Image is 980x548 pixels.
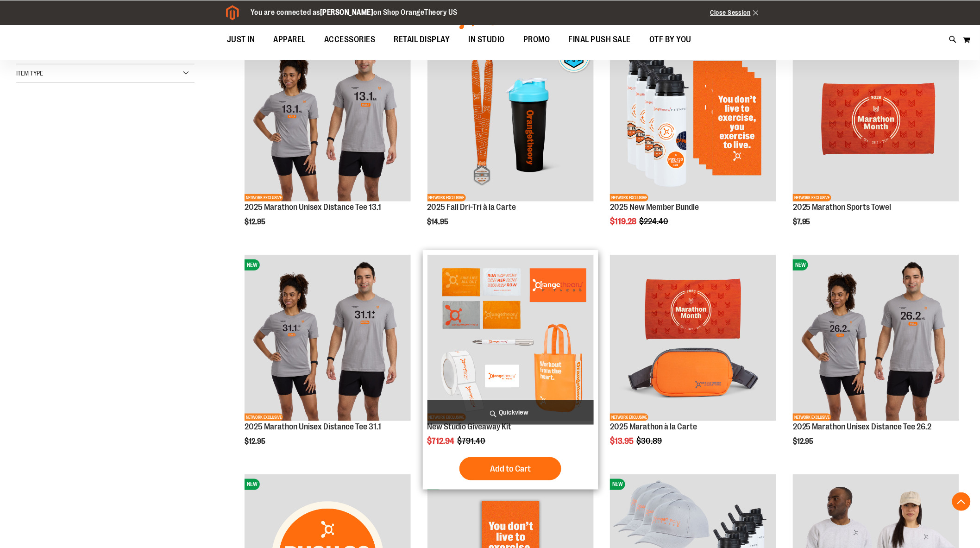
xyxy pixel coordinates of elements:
[610,35,776,203] a: 2025 New Member BundleNEWNETWORK EXCLUSIVE
[610,194,648,202] span: NETWORK EXCLUSIVE
[324,29,376,50] span: ACCESSORIES
[245,194,283,202] span: NETWORK EXCLUSIVE
[423,31,598,250] div: product
[793,414,831,421] span: NETWORK EXCLUSIVE
[610,479,625,490] span: NEW
[427,436,456,446] span: $712.94
[423,250,598,490] div: product
[245,35,411,203] a: 2025 Marathon Unisex Distance Tee 13.1NEWNETWORK EXCLUSIVE
[427,218,450,226] span: $14.95
[610,414,648,421] span: NETWORK EXCLUSIVE
[240,31,415,250] div: product
[459,457,561,480] button: Add to Cart
[240,250,415,469] div: product
[427,255,594,422] a: New Studio Giveaway KitNETWORK EXCLUSIVE
[315,29,385,50] a: ACCESSORIES
[952,492,971,511] button: Back To Top
[264,29,315,50] a: APPAREL
[385,29,459,50] a: RETAIL DISPLAY
[610,255,776,422] a: 2025 Marathon à la CarteNETWORK EXCLUSIVE
[793,202,892,212] a: 2025 Marathon Sports Towel
[427,35,594,203] a: 2025 Fall Dri-Tri à la CarteNEWNETWORK EXCLUSIVE
[793,437,815,446] span: $12.95
[469,29,505,50] span: IN STUDIO
[459,29,515,50] a: IN STUDIO
[793,255,959,421] img: 2025 Marathon Unisex Distance Tee 26.2
[245,255,411,422] a: 2025 Marathon Unisex Distance Tee 31.1NEWNETWORK EXCLUSIVE
[490,464,531,474] span: Add to Cart
[793,35,959,203] a: 2025 Marathon Sports TowelNEWNETWORK EXCLUSIVE
[636,436,663,446] span: $30.89
[458,436,487,446] span: $791.40
[274,29,306,50] span: APPAREL
[394,29,450,50] span: RETAIL DISPLAY
[427,194,466,202] span: NETWORK EXCLUSIVE
[610,35,776,202] img: 2025 New Member Bundle
[514,29,559,50] a: PROMO
[320,8,374,17] strong: [PERSON_NAME]
[427,400,594,425] a: Quickview
[793,194,831,202] span: NETWORK EXCLUSIVE
[245,202,381,212] a: 2025 Marathon Unisex Distance Tee 13.1
[710,9,759,16] a: Close Session
[793,35,959,202] img: 2025 Marathon Sports Towel
[245,35,411,202] img: 2025 Marathon Unisex Distance Tee 13.1
[788,31,964,250] div: product
[610,436,635,446] span: $13.95
[610,422,697,431] a: 2025 Marathon à la Carte
[427,202,516,212] a: 2025 Fall Dri-Tri à la Carte
[569,29,631,50] span: FINAL PUSH SALE
[251,8,458,17] span: You are connected as on Shop OrangeTheory US
[245,479,260,490] span: NEW
[245,259,260,271] span: NEW
[245,218,267,226] span: $12.95
[610,202,699,212] a: 2025 New Member Bundle
[605,250,781,469] div: product
[16,69,43,77] span: Item Type
[639,217,670,226] span: $224.40
[559,29,641,50] a: FINAL PUSH SALE
[793,259,808,271] span: NEW
[788,250,964,469] div: product
[427,255,594,421] img: New Studio Giveaway Kit
[793,422,932,431] a: 2025 Marathon Unisex Distance Tee 26.2
[649,29,691,50] span: OTF BY YOU
[605,31,781,250] div: product
[245,414,283,421] span: NETWORK EXCLUSIVE
[245,437,267,446] span: $12.95
[793,255,959,422] a: 2025 Marathon Unisex Distance Tee 26.2NEWNETWORK EXCLUSIVE
[227,29,255,50] span: JUST IN
[793,218,812,226] span: $7.95
[427,35,594,202] img: 2025 Fall Dri-Tri à la Carte
[610,217,638,226] span: $119.28
[226,5,239,20] img: Magento
[245,422,381,431] a: 2025 Marathon Unisex Distance Tee 31.1
[427,422,512,431] a: New Studio Giveaway Kit
[218,29,264,50] a: JUST IN
[523,29,550,50] span: PROMO
[640,29,701,50] a: OTF BY YOU
[245,255,411,421] img: 2025 Marathon Unisex Distance Tee 31.1
[610,255,776,421] img: 2025 Marathon à la Carte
